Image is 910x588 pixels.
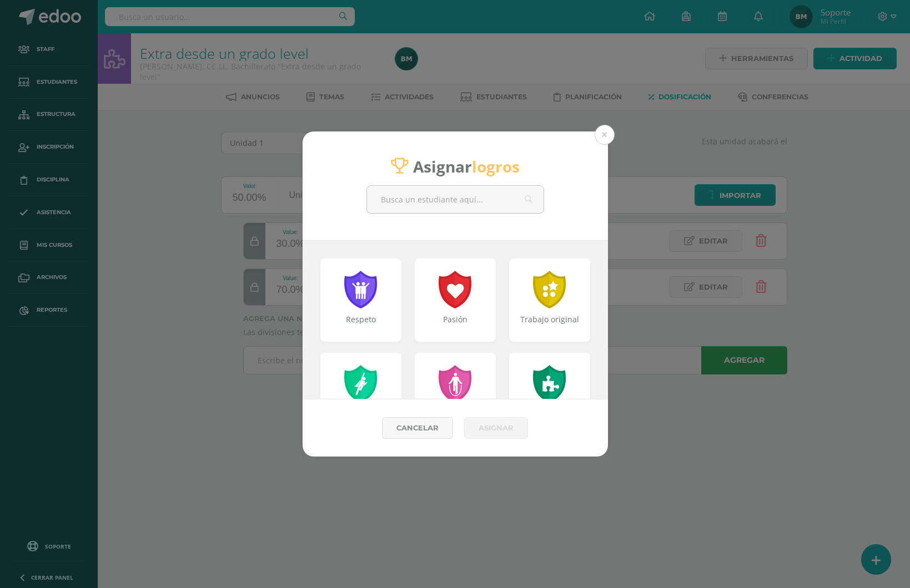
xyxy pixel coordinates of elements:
div: Trabajo original [510,314,589,336]
div: Pasión [416,314,495,336]
strong: logros [472,155,520,176]
button: Close (Esc) [595,125,615,145]
span: Asignar [413,155,520,176]
button: Asignar [464,417,528,439]
a: Cancelar [382,417,453,439]
div: Respeto [321,314,400,336]
input: Busca un estudiante aquí... [367,186,544,213]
